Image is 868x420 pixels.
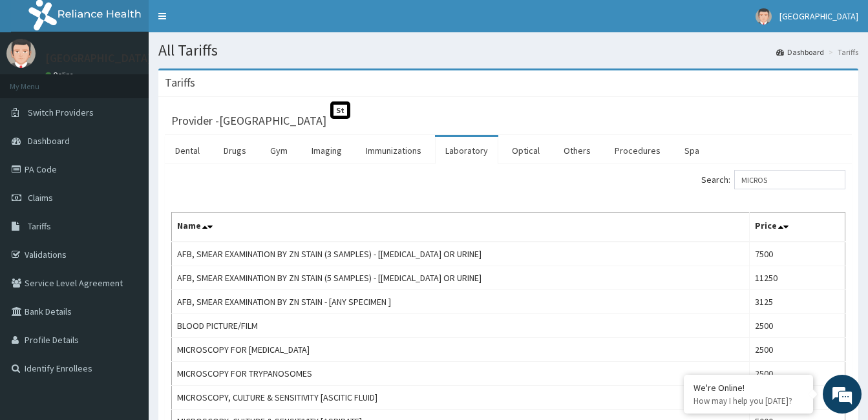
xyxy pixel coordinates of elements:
h3: Tariffs [165,77,195,89]
span: [GEOGRAPHIC_DATA] [779,10,858,22]
td: 2500 [749,362,845,386]
span: St [330,101,350,119]
a: Online [45,70,76,79]
td: MICROSCOPY FOR TRYPANOSOMES [172,362,750,386]
a: Optical [502,137,550,164]
span: Dashboard [28,135,70,147]
td: BLOOD PICTURE/FILM [172,314,750,338]
span: Switch Providers [28,107,94,118]
a: Imaging [301,137,352,164]
li: Tariffs [825,47,858,58]
p: How may I help you today? [693,395,803,406]
a: Gym [260,137,298,164]
span: Tariffs [28,220,51,232]
div: We're Online! [693,382,803,394]
th: Price [749,213,845,242]
td: 11250 [749,266,845,290]
h1: All Tariffs [158,42,858,59]
td: 2500 [749,338,845,362]
td: 2500 [749,314,845,338]
td: AFB, SMEAR EXAMINATION BY ZN STAIN (5 SAMPLES) - [[MEDICAL_DATA] OR URINE] [172,266,750,290]
span: Claims [28,192,53,204]
td: AFB, SMEAR EXAMINATION BY ZN STAIN - [ANY SPECIMEN ] [172,290,750,314]
td: 3125 [749,290,845,314]
td: AFB, SMEAR EXAMINATION BY ZN STAIN (3 SAMPLES) - [[MEDICAL_DATA] OR URINE] [172,242,750,266]
td: MICROSCOPY FOR [MEDICAL_DATA] [172,338,750,362]
input: Search: [734,170,845,189]
td: MICROSCOPY, CULTURE & SENSITIVITY [ASCITIC FLUID] [172,386,750,410]
th: Name [172,213,750,242]
a: Dental [165,137,210,164]
a: Procedures [604,137,671,164]
td: 7500 [749,242,845,266]
img: User Image [6,39,36,68]
p: [GEOGRAPHIC_DATA] [45,52,152,64]
label: Search: [701,170,845,189]
a: Immunizations [355,137,432,164]
a: Drugs [213,137,257,164]
a: Others [553,137,601,164]
a: Spa [674,137,710,164]
h3: Provider - [GEOGRAPHIC_DATA] [171,115,326,127]
img: User Image [756,8,772,25]
a: Laboratory [435,137,498,164]
a: Dashboard [776,47,824,58]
